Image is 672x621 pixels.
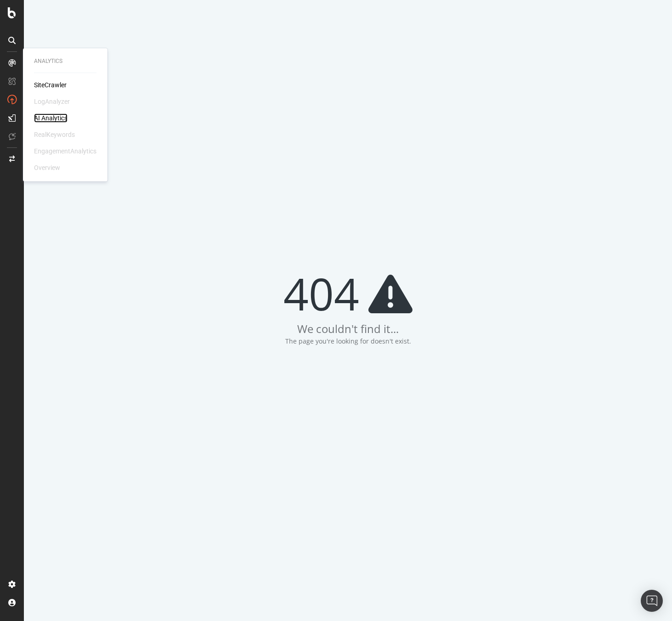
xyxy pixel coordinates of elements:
div: We couldn't find it... [297,321,399,337]
div: RealKeywords [34,130,75,139]
div: Open Intercom Messenger [641,590,663,612]
div: Analytics [34,57,96,65]
div: 404 [283,271,412,316]
div: LogAnalyzer [34,97,70,106]
a: AI Analytics [34,113,68,123]
a: SiteCrawler [34,80,67,90]
div: The page you're looking for doesn't exist. [285,337,411,346]
div: EngagementAnalytics [34,147,96,156]
div: Overview [34,163,60,172]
